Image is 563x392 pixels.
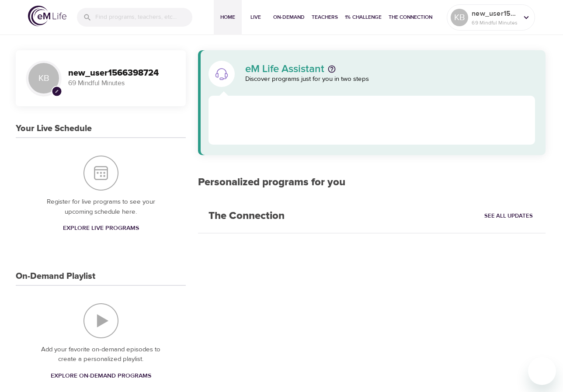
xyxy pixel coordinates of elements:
div: KB [451,9,468,26]
span: On-Demand [273,13,305,22]
span: Explore On-Demand Programs [51,371,151,382]
p: Register for live programs to see your upcoming schedule here. [33,197,168,217]
span: See All Updates [484,211,533,221]
img: On-Demand Playlist [83,303,118,338]
img: Your Live Schedule [83,156,118,191]
h3: new_user1566398724 [68,68,175,78]
span: The Connection [389,13,432,22]
iframe: Button to launch messaging window [528,357,556,385]
span: Live [245,13,266,22]
span: Home [217,13,238,22]
span: Teachers [312,13,338,22]
h2: The Connection [198,199,295,233]
img: logo [28,6,66,26]
h3: On-Demand Playlist [16,271,95,281]
p: Add your favorite on-demand episodes to create a personalized playlist. [33,345,168,364]
span: Explore Live Programs [63,223,139,234]
span: 1% Challenge [345,13,382,22]
div: KB [26,61,61,96]
p: eM Life Assistant [245,64,324,74]
p: 69 Mindful Minutes [68,78,175,88]
img: eM Life Assistant [215,67,229,81]
h2: Personalized programs for you [198,176,546,189]
p: new_user1566398724 [472,8,518,19]
p: 69 Mindful Minutes [472,19,518,27]
h3: Your Live Schedule [16,124,92,134]
a: Explore Live Programs [59,220,142,236]
p: Discover programs just for you in two steps [245,74,535,84]
a: Explore On-Demand Programs [47,368,155,384]
a: See All Updates [482,209,535,223]
input: Find programs, teachers, etc... [95,8,192,27]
